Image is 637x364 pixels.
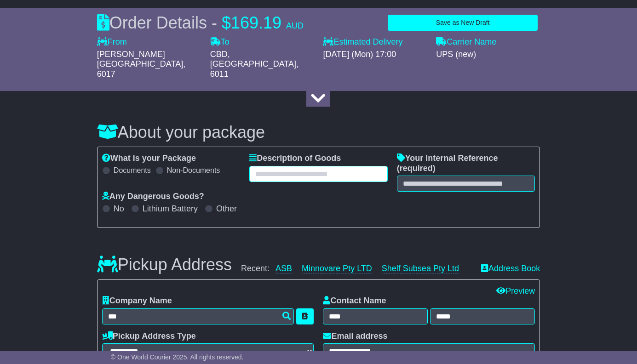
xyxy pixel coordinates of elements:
span: , 6011 [210,59,298,79]
label: No [114,204,124,214]
div: [DATE] (Mon) 17:00 [323,50,427,60]
label: Email address [323,331,387,341]
label: Estimated Delivery [323,37,427,47]
h3: About your package [97,123,540,142]
label: Contact Name [323,296,386,306]
label: Your Internal Reference (required) [397,154,535,173]
span: AUD [286,21,304,30]
a: ASB [275,264,292,273]
label: Description of Goods [249,154,341,164]
span: © One World Courier 2025. All rights reserved. [111,353,244,361]
label: Non-Documents [167,166,220,175]
h3: Pickup Address [97,256,232,274]
label: Documents [114,166,151,175]
label: Company Name [102,296,172,306]
a: Address Book [481,264,540,274]
a: Shelf Subsea Pty Ltd [382,264,459,273]
label: Other [216,204,237,214]
span: CBD, [GEOGRAPHIC_DATA] [210,50,296,69]
span: [PERSON_NAME][GEOGRAPHIC_DATA] [97,50,183,69]
div: Order Details - [97,13,304,33]
a: Minnovare Pty LTD [302,264,372,273]
span: 169.19 [231,13,281,32]
button: Save as New Draft [388,15,538,31]
label: To [210,37,230,47]
label: From [97,37,127,47]
div: UPS (new) [436,50,540,60]
span: $ [222,13,231,32]
label: Pickup Address Type [102,331,196,341]
label: What is your Package [102,154,196,164]
label: Lithium Battery [143,204,198,214]
label: Any Dangerous Goods? [102,192,204,202]
a: Preview [496,286,535,296]
div: Recent: [241,264,472,274]
span: , 6017 [97,59,185,79]
label: Carrier Name [436,37,496,47]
